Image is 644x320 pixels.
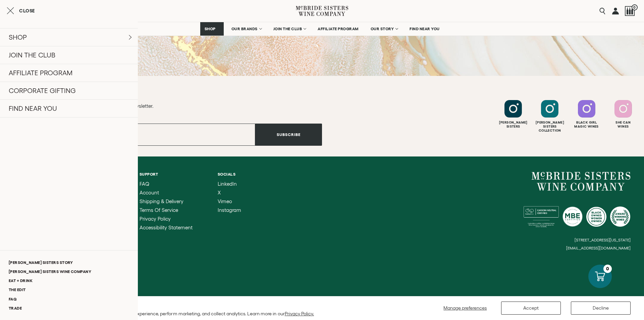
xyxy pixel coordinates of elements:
span: Vimeo [218,198,232,204]
a: OUR STORY [366,22,402,36]
a: FIND NEAR YOU [405,22,444,36]
a: Vimeo [218,199,241,204]
div: Black Girl Magic Wines [569,121,604,129]
div: [PERSON_NAME] Sisters Collection [532,121,567,133]
a: Account [140,190,193,195]
span: Account [140,190,159,195]
a: Follow SHE CAN Wines on Instagram She CanWines [606,100,641,129]
span: SHOP [205,27,216,31]
a: Shipping & Delivery [140,199,193,204]
span: Close [19,8,35,13]
p: We use cookies and other technologies to personalize your experience, perform marketing, and coll... [10,311,314,317]
span: FAQ [140,181,149,187]
span: Manage preferences [443,305,487,311]
small: [EMAIL_ADDRESS][DOMAIN_NAME] [566,246,631,250]
button: Subscribe [255,124,322,146]
small: [STREET_ADDRESS][US_STATE] [575,238,631,242]
a: Accessibility Statement [140,225,193,230]
span: AFFILIATE PROGRAM [318,27,359,31]
span: LinkedIn [218,181,237,187]
a: OUR BRANDS [227,22,266,36]
a: LinkedIn [218,181,241,187]
button: Accept [501,302,561,315]
a: Follow McBride Sisters Collection on Instagram [PERSON_NAME] SistersCollection [532,100,567,133]
h2: Join our journey [13,87,291,97]
p: Follow our latest adventures in wine by joining our newsletter. No pressure. No spamming. Opt out... [13,102,322,118]
a: Privacy Policy. [285,311,314,316]
a: AFFILIATE PROGRAM [313,22,363,36]
a: X [218,190,241,195]
span: Privacy Policy [140,216,171,222]
span: Terms of Service [140,207,178,213]
button: Close cart [7,7,35,15]
a: FAQ [140,181,193,187]
span: JOIN THE CLUB [273,27,302,31]
div: 0 [603,265,612,273]
a: Instagram [218,208,241,213]
h2: We value your privacy [10,302,314,308]
a: McBride Sisters Wine Company [532,172,631,191]
span: FIND NEAR YOU [410,27,440,31]
a: Privacy Policy [140,216,193,222]
span: X [218,190,221,195]
button: Manage preferences [439,302,491,315]
button: Decline [571,302,631,315]
a: Follow McBride Sisters on Instagram [PERSON_NAME]Sisters [496,100,531,129]
span: OUR STORY [371,27,394,31]
div: She Can Wines [606,121,641,129]
a: JOIN THE CLUB [269,22,310,36]
span: Shipping & Delivery [140,198,183,204]
a: Follow Black Girl Magic Wines on Instagram Black GirlMagic Wines [569,100,604,129]
span: OUR BRANDS [231,27,258,31]
a: Terms of Service [140,208,193,213]
div: [PERSON_NAME] Sisters [496,121,531,129]
span: Accessibility Statement [140,225,193,230]
a: SHOP [200,22,224,36]
span: 0 [632,4,638,10]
